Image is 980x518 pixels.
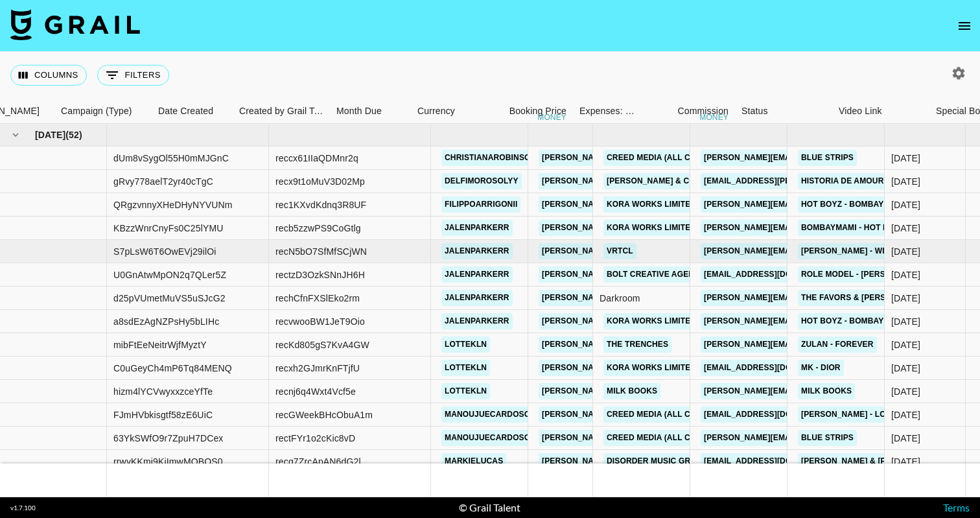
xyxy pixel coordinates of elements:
[798,383,855,399] a: Milk Books
[459,501,520,514] div: © Grail Talent
[275,338,369,351] div: recKd805gS7KvA4GW
[275,315,365,328] div: recvwooBW1JeT9Oio
[275,268,365,281] div: rectzD3OzkSNnJH6H
[839,99,882,124] div: Video Link
[539,220,750,236] a: [PERSON_NAME][EMAIL_ADDRESS][DOMAIN_NAME]
[701,220,912,236] a: [PERSON_NAME][EMAIL_ADDRESS][DOMAIN_NAME]
[441,453,506,469] a: markielucas
[441,430,533,446] a: manoujuecardoso
[798,220,908,236] a: BombayMami - Hot Boyz
[275,432,355,445] div: rectFYr1o2cKic8vD
[603,430,738,446] a: Creed Media (All Campaigns)
[699,113,729,121] div: money
[113,455,223,468] div: rrwyKKmi9KjImwMQBOS0
[441,243,513,259] a: jalenparkerr
[539,360,750,376] a: [PERSON_NAME][EMAIL_ADDRESS][DOMAIN_NAME]
[579,99,635,124] div: Expenses: Remove Commission?
[113,152,229,165] div: dUm8vSygOl55H0mMJGnC
[417,99,455,124] div: Currency
[330,99,411,124] div: Month Due
[701,243,979,259] a: [PERSON_NAME][EMAIL_ADDRESS][PERSON_NAME][DOMAIN_NAME]
[113,338,207,351] div: mibFtEeNeitrWjfMyztY
[441,360,490,376] a: lottekln
[113,198,232,211] div: QRgzvnnyXHeDHyNYVUNm
[113,408,213,421] div: FJmHVbkisgtf58zE6UiC
[603,150,738,166] a: Creed Media (All Campaigns)
[113,222,223,235] div: KBzzWnrCnyFs0C25lYMU
[54,99,152,124] div: Campaign (Type)
[441,290,513,306] a: jalenparkerr
[441,150,539,166] a: christianarobinson
[275,198,366,211] div: rec1KXvdKdnq3R8UF
[275,245,367,258] div: recN5bO7SfMfSCjWN
[97,65,169,86] button: Show filters
[951,13,977,39] button: open drawer
[6,126,25,144] button: hide children
[441,313,513,329] a: jalenparkerr
[798,430,857,446] a: Blue Strips
[113,362,232,375] div: C0uGeyCh4mP6Tq84MENQ
[441,220,513,236] a: jalenparkerr
[113,245,216,258] div: S7pLsW6T6OwEVj29ilOi
[61,99,132,124] div: Campaign (Type)
[113,292,226,305] div: d25pVUmetMuVS5uSJcG2
[573,99,638,124] div: Expenses: Remove Commission?
[701,196,912,213] a: [PERSON_NAME][EMAIL_ADDRESS][DOMAIN_NAME]
[603,383,660,399] a: Milk Books
[539,290,750,306] a: [PERSON_NAME][EMAIL_ADDRESS][DOMAIN_NAME]
[441,266,513,283] a: jalenparkerr
[798,313,908,329] a: Hot Boyz - BombayMami
[539,336,750,353] a: [PERSON_NAME][EMAIL_ADDRESS][DOMAIN_NAME]
[891,292,920,305] div: 6/6/2025
[411,99,476,124] div: Currency
[603,406,738,423] a: Creed Media (All Campaigns)
[701,313,912,329] a: [PERSON_NAME][EMAIL_ADDRESS][DOMAIN_NAME]
[798,336,877,353] a: Zulan - Forever
[701,360,846,376] a: [EMAIL_ADDRESS][DOMAIN_NAME]
[158,99,213,124] div: Date Created
[275,152,358,165] div: reccx61IIaQDMnr2q
[275,455,361,468] div: recq7ZrcApAN6dG2l
[113,268,226,281] div: U0GnAtwMpON2q7QLer5Z
[891,175,920,188] div: 6/10/2025
[891,362,920,375] div: 6/25/2025
[275,408,373,421] div: recGWeekBHcObuA1m
[35,128,65,141] span: [DATE]
[701,430,912,446] a: [PERSON_NAME][EMAIL_ADDRESS][DOMAIN_NAME]
[537,113,566,121] div: money
[336,99,382,124] div: Month Due
[603,453,711,469] a: Disorder Music Group
[741,99,768,124] div: Status
[509,99,566,124] div: Booking Price
[798,360,844,376] a: MK - Dior
[113,175,213,188] div: gRvy778aelT2yr40cTgC
[539,196,750,213] a: [PERSON_NAME][EMAIL_ADDRESS][DOMAIN_NAME]
[943,501,970,513] a: Terms
[539,383,750,399] a: [PERSON_NAME][EMAIL_ADDRESS][DOMAIN_NAME]
[891,408,920,421] div: 6/25/2025
[603,243,636,259] a: Vrtcl
[441,406,533,423] a: manoujuecardoso
[701,150,912,166] a: [PERSON_NAME][EMAIL_ADDRESS][DOMAIN_NAME]
[233,99,330,124] div: Created by Grail Team
[701,173,912,189] a: [EMAIL_ADDRESS][PERSON_NAME][DOMAIN_NAME]
[275,222,361,235] div: recb5zzwPS9CoGtlg
[10,65,87,86] button: Select columns
[113,315,219,328] div: a8sdEzAgNZPsHy5bLIHc
[10,504,36,512] div: v 1.7.100
[441,196,520,213] a: filippoarrigonii
[891,385,920,398] div: 6/18/2025
[441,173,522,189] a: delfimorosolyy
[891,455,920,468] div: 6/18/2025
[891,338,920,351] div: 6/5/2025
[441,383,490,399] a: lottekln
[152,99,233,124] div: Date Created
[65,128,82,141] span: ( 52 )
[891,268,920,281] div: 6/4/2025
[677,99,729,124] div: Commission
[891,152,920,165] div: 6/10/2025
[701,290,912,306] a: [PERSON_NAME][EMAIL_ADDRESS][DOMAIN_NAME]
[275,362,360,375] div: recxh2GJmrKnFTjfU
[275,175,365,188] div: recx9t1oMuV3D02Mp
[603,196,699,213] a: KORA WORKS LIMITED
